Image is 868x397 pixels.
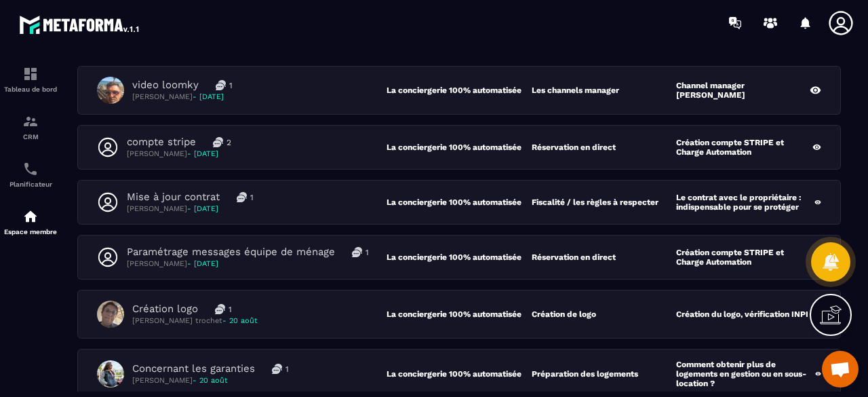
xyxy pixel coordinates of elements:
[822,351,859,387] a: Ouvrir le chat
[387,197,532,207] p: La conciergerie 100% automatisée
[676,81,809,100] p: Channel manager [PERSON_NAME]
[132,375,289,385] p: [PERSON_NAME]
[3,181,58,188] p: Planificateur
[229,80,233,91] p: 1
[193,92,224,101] span: - [DATE]
[676,360,814,388] p: Comment obtenir plus de logements en gestion ou en sous-location ?
[387,143,532,152] p: La conciergerie 100% automatisée
[366,247,369,258] p: 1
[387,86,532,95] p: La conciergerie 100% automatisée
[237,192,247,202] img: messages
[532,252,616,262] p: Réservation en direct
[387,309,532,319] p: La conciergerie 100% automatisée
[532,197,658,207] p: Fiscalité / les règles à respecter
[3,56,58,103] a: formationformationTableau de bord
[387,252,532,262] p: La conciergerie 100% automatisée
[127,204,254,214] p: [PERSON_NAME]
[532,143,616,152] p: Réservation en direct
[352,247,362,257] img: messages
[187,259,218,268] span: - [DATE]
[22,113,39,130] img: formation
[250,192,254,203] p: 1
[532,309,596,319] p: Création de logo
[3,198,58,246] a: automationsautomationsEspace membre
[19,12,141,37] img: logo
[226,137,231,148] p: 2
[676,248,812,267] p: Création compte STRIPE et Charge Automation
[187,204,218,213] span: - [DATE]
[216,80,226,90] img: messages
[187,149,218,158] span: - [DATE]
[272,364,282,374] img: messages
[387,369,532,379] p: La conciergerie 100% automatisée
[132,362,255,375] p: Concernant les garanties
[132,79,199,92] p: video loomky
[22,161,39,177] img: scheduler
[222,316,258,325] span: - 20 août
[3,133,58,140] p: CRM
[229,304,232,315] p: 1
[532,86,619,95] p: Les channels manager
[127,149,231,159] p: [PERSON_NAME]
[3,86,58,93] p: Tableau de bord
[127,246,335,259] p: Paramétrage messages équipe de ménage
[127,136,196,149] p: compte stripe
[127,259,369,269] p: [PERSON_NAME]
[676,193,814,212] p: Le contrat avec le propriétaire : indispensable pour se protéger
[3,103,58,151] a: formationformationCRM
[215,304,225,314] img: messages
[22,208,39,225] img: automations
[285,364,289,375] p: 1
[676,138,812,157] p: Création compte STRIPE et Charge Automation
[127,191,220,204] p: Mise à jour contrat
[3,228,58,235] p: Espace membre
[132,316,258,326] p: [PERSON_NAME] trochet
[532,369,638,379] p: Préparation des logements
[213,137,223,147] img: messages
[193,376,228,385] span: - 20 août
[22,66,39,82] img: formation
[3,151,58,198] a: schedulerschedulerPlanificateur
[132,92,233,102] p: [PERSON_NAME]
[676,309,808,319] p: Création du logo, vérification INPI
[132,303,198,316] p: Création logo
